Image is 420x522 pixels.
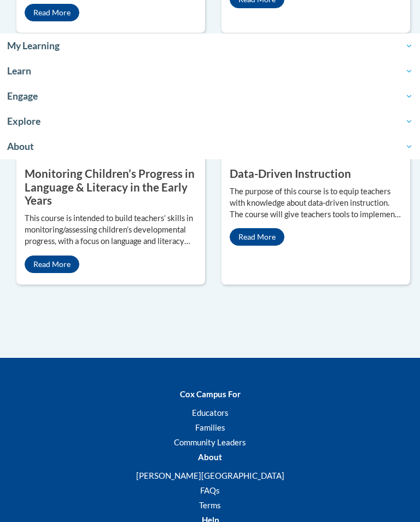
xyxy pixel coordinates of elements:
span: About [7,140,413,153]
p: This course is intended to build teachers’ skills in monitoring/assessing children’s developmenta... [25,213,197,247]
b: Cox Campus For [180,389,241,399]
a: Educators [192,408,229,417]
span: Learn [7,65,413,78]
span: Engage [7,90,413,103]
a: [PERSON_NAME][GEOGRAPHIC_DATA] [136,471,284,480]
a: Read More [25,256,79,273]
a: FAQs [200,485,220,495]
a: Read More [25,4,79,21]
property: Monitoring Children’s Progress in Language & Literacy in the Early Years [25,167,195,207]
span: My Learning [7,39,413,53]
a: Community Leaders [174,437,246,447]
a: Terms [199,500,221,510]
b: About [198,452,222,462]
a: Families [195,422,225,432]
a: Read More [230,228,284,246]
p: The purpose of this course is to equip teachers with knowledge about data-driven instruction. The... [230,186,402,221]
span: Explore [7,115,413,128]
property: Data-Driven Instruction [230,167,351,180]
